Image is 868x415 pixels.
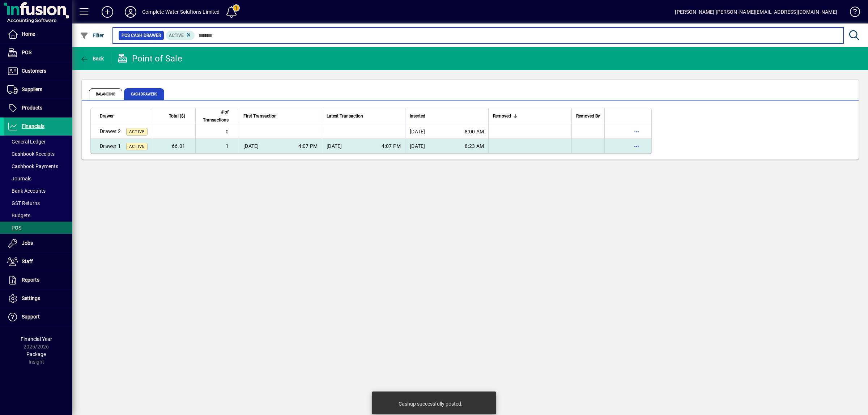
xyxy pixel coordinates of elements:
button: More options [631,140,642,152]
span: Financial Year [21,336,52,342]
span: Total ($) [169,112,185,120]
div: Complete Water Solutions Limited [142,6,220,18]
span: 4:07 PM [382,142,401,150]
button: Filter [78,29,106,42]
span: Drawer [100,112,114,120]
span: Cash Drawers [124,88,164,100]
span: GST Returns [7,200,40,206]
span: POS [7,225,21,231]
a: Suppliers [4,81,72,99]
a: Cashbook Receipts [4,148,72,160]
div: Inserted [410,112,484,120]
span: Financials [22,123,44,129]
a: Customers [4,62,72,80]
div: Cashup successfully posted. [399,400,463,407]
span: Latest Transaction [327,112,363,120]
a: Staff [4,253,72,271]
a: POS [4,44,72,62]
span: Support [22,314,40,320]
div: Total ($) [157,112,192,120]
div: [PERSON_NAME] [PERSON_NAME][EMAIL_ADDRESS][DOMAIN_NAME] [675,6,837,18]
a: Cashbook Payments [4,160,72,172]
span: Balancing [89,88,122,100]
span: 8:00 AM [465,128,484,135]
div: Point of Sale [118,53,182,64]
span: Package [26,351,46,357]
span: [DATE] [243,142,259,150]
a: POS [4,222,72,234]
span: POS Cash Drawer [122,32,161,39]
a: Settings [4,290,72,308]
span: Settings [22,295,40,301]
div: Removed [493,112,567,120]
span: [DATE] [410,142,425,150]
span: General Ledger [7,139,46,145]
div: Drawer 1 [100,142,148,150]
mat-chip: Status: Active [166,31,195,40]
span: Inserted [410,112,425,120]
span: Jobs [22,240,33,246]
span: Suppliers [22,86,42,92]
span: First Transaction [243,112,277,120]
span: POS [22,50,31,55]
button: Profile [119,5,142,18]
a: Journals [4,172,72,185]
span: Products [22,105,42,111]
td: 66.01 [152,139,195,153]
app-page-header-button: Back [72,52,112,65]
a: Home [4,25,72,43]
span: Removed [493,112,511,120]
a: Budgets [4,209,72,222]
div: Drawer [100,112,148,120]
a: Support [4,308,72,326]
span: Filter [80,33,104,38]
span: Staff [22,258,33,264]
span: Cashbook Payments [7,163,58,169]
span: Customers [22,68,46,74]
span: [DATE] [410,128,425,135]
div: First Transaction [243,112,318,120]
a: Reports [4,271,72,289]
td: 1 [195,139,239,153]
span: Removed By [576,112,600,120]
span: Active [169,33,184,38]
span: Reports [22,277,39,283]
a: General Ledger [4,136,72,148]
a: GST Returns [4,197,72,209]
a: Bank Accounts [4,185,72,197]
td: 0 [195,124,239,139]
span: 4:07 PM [298,142,318,150]
span: Bank Accounts [7,188,46,194]
button: Add [96,5,119,18]
a: Knowledge Base [844,1,859,25]
div: # of Transactions [200,108,235,124]
span: Cashbook Receipts [7,151,55,157]
span: Active [129,129,145,134]
span: Home [22,31,35,37]
div: Drawer 2 [100,128,148,135]
button: Back [78,52,106,65]
span: [DATE] [327,142,342,150]
span: Budgets [7,213,30,218]
span: 8:23 AM [465,142,484,150]
div: Latest Transaction [327,112,401,120]
a: Products [4,99,72,117]
button: More options [631,126,642,137]
span: Active [129,144,145,149]
span: Back [80,56,104,61]
a: Jobs [4,234,72,252]
span: Journals [7,176,31,181]
span: # of Transactions [200,108,229,124]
